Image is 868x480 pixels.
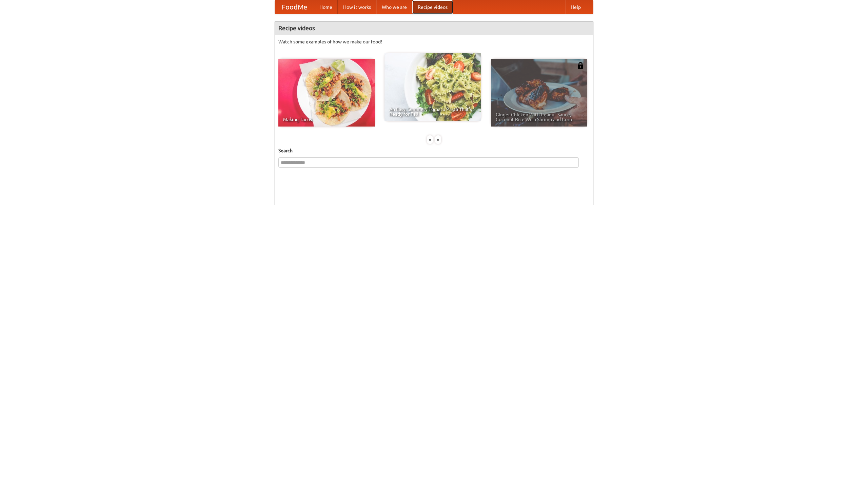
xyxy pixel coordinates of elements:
div: « [427,135,433,144]
a: How it works [338,0,376,14]
h4: Recipe videos [275,21,593,35]
a: Help [565,0,586,14]
img: 483408.png [577,62,584,69]
a: FoodMe [275,0,314,14]
a: Home [314,0,338,14]
a: Recipe videos [412,0,453,14]
h5: Search [278,147,590,154]
div: » [435,135,441,144]
p: Watch some examples of how we make our food! [278,38,590,45]
a: An Easy, Summery Tomato Pasta That's Ready for Fall [384,53,481,121]
span: Making Tacos [283,117,370,122]
span: An Easy, Summery Tomato Pasta That's Ready for Fall [389,107,476,116]
a: Who we are [376,0,412,14]
a: Making Tacos [278,59,375,127]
